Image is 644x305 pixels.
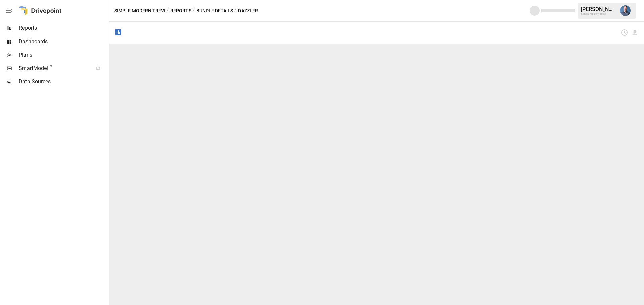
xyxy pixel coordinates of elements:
[581,6,616,12] div: [PERSON_NAME]
[19,24,107,32] span: Reports
[616,1,635,20] button: Mike Beckham
[19,64,89,72] span: SmartModel
[19,78,107,86] span: Data Sources
[620,5,631,16] img: Mike Beckham
[19,51,107,59] span: Plans
[193,7,195,15] div: /
[19,37,107,46] span: Dashboards
[114,7,165,15] button: Simple Modern Trevi
[581,12,616,15] div: Simple Modern Trevi
[196,7,233,15] button: Bundle Details
[167,7,169,15] div: /
[48,63,53,72] span: ™
[170,7,191,15] button: Reports
[234,7,237,15] div: /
